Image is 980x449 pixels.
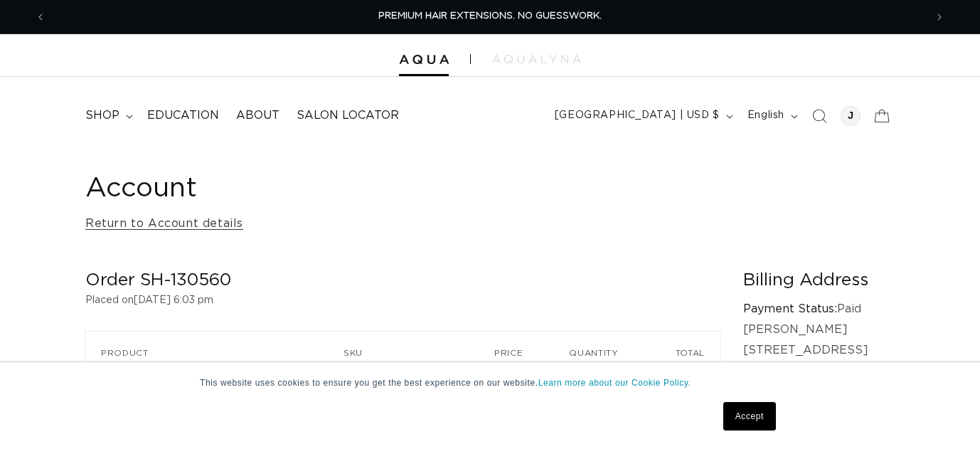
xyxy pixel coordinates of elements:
button: Next announcement [924,4,955,31]
img: Aqua Hair Extensions [399,55,449,65]
th: Total [634,332,720,374]
span: shop [85,108,119,123]
span: Salon Locator [297,108,399,123]
time: [DATE] 6:03 pm [134,295,213,305]
span: [GEOGRAPHIC_DATA] | USD $ [555,108,720,123]
h2: Billing Address [743,270,895,292]
th: Quantity [538,332,634,374]
a: About [228,100,288,132]
span: English [747,108,784,123]
h2: Order SH-130560 [85,270,720,292]
strong: Payment Status: [743,303,837,315]
summary: Search [804,100,835,132]
summary: shop [77,100,139,132]
button: Previous announcement [25,4,56,31]
p: [PERSON_NAME] [STREET_ADDRESS] Amesbury MA 01913 [GEOGRAPHIC_DATA] [743,319,895,401]
span: PREMIUM HAIR EXTENSIONS. NO GUESSWORK. [378,11,602,21]
a: Education [139,100,228,132]
a: Salon Locator [288,100,408,132]
h1: Account [85,171,895,206]
th: Product [85,332,343,374]
a: Return to Account details [85,213,243,234]
p: Placed on [85,292,720,310]
th: Price [454,332,539,374]
a: Learn more about our Cookie Policy. [538,378,691,388]
button: English [739,102,804,130]
button: [GEOGRAPHIC_DATA] | USD $ [546,102,739,130]
a: Accept [723,402,776,430]
th: SKU [343,332,454,374]
img: aqualyna.com [492,55,581,63]
span: Education [147,108,219,123]
p: This website uses cookies to ensure you get the best experience on our website. [200,376,780,389]
p: Paid [743,299,895,319]
span: About [236,108,279,123]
